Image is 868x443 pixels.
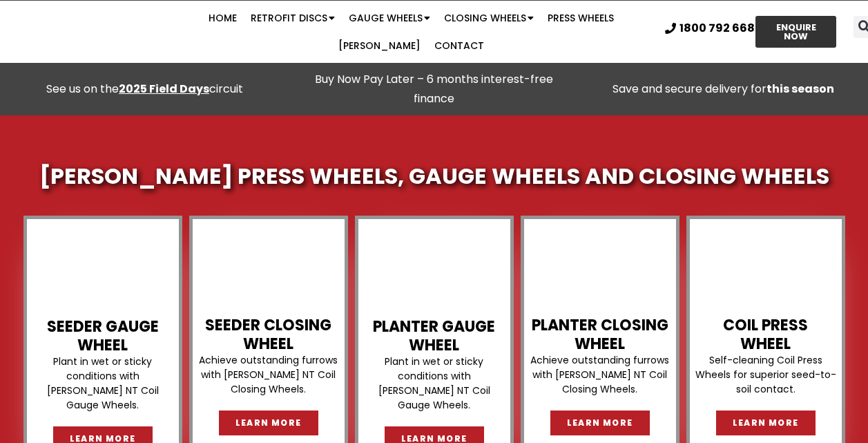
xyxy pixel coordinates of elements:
nav: Menu [168,4,655,59]
a: Gauge Wheels [342,4,437,32]
span: LEARN MORE [235,419,302,427]
a: SEEDER Gauge Wheel [47,316,159,355]
img: ryan press wheels [730,226,801,297]
div: See us on the circuit [7,79,282,99]
span: LEARN MORE [733,419,799,427]
a: [PERSON_NAME] [331,32,427,59]
p: Achieve outstanding furrows with [PERSON_NAME] NT Coil Closing Wheels. [528,353,673,397]
a: LEARN MORE [550,411,650,435]
img: RYAN NT Closing Wheel [564,226,635,297]
a: PLANTER Gauge Wheel [373,316,495,355]
p: Self-cleaning Coil Press Wheels for superior seed-to-soil contact. [693,353,838,397]
span: LEARN MORE [70,435,136,443]
a: Home [202,4,244,32]
a: LEARN MORE [716,411,816,435]
a: Retrofit Discs [244,4,342,32]
a: Contact [427,32,491,59]
p: Achieve outstanding furrows with [PERSON_NAME] NT Coil Closing Wheels. [196,353,341,397]
span: LEARN MORE [401,435,467,443]
p: Save and secure delivery for [586,79,861,99]
img: Side view of Single Disc closing wheel [233,226,304,297]
p: Plant in wet or sticky conditions with [PERSON_NAME] NT Coil Gauge Wheels. [362,355,507,413]
img: Planter Gauge wheel 2025 [398,226,470,299]
strong: this season [766,81,834,97]
p: Buy Now Pay Later – 6 months interest-free finance [296,70,572,109]
img: RYAN NT Gauge Wheel [66,226,139,299]
img: Ryan NT logo [41,12,168,52]
a: 2025 Field Days [119,81,209,97]
a: PLANTER CLOSING WHEEL [532,314,668,354]
a: Closing Wheels [437,4,541,32]
a: ENQUIRE NOW [755,16,836,48]
a: Press Wheels [541,4,621,32]
a: COIL PRESSWHEEL [723,314,808,354]
a: SEEDER CLOSING WHEEL [205,314,331,354]
a: 1800 792 668 [665,23,755,34]
span: LEARN MORE [567,419,633,427]
h1: [PERSON_NAME] PRESS WHEELS, GAUGE WHEELS AND CLOSING Wheels [20,164,849,188]
a: LEARN MORE [219,411,318,435]
span: ENQUIRE NOW [768,23,824,41]
span: 1800 792 668 [679,23,755,34]
p: Plant in wet or sticky conditions with [PERSON_NAME] NT Coil Gauge Wheels. [30,355,175,413]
